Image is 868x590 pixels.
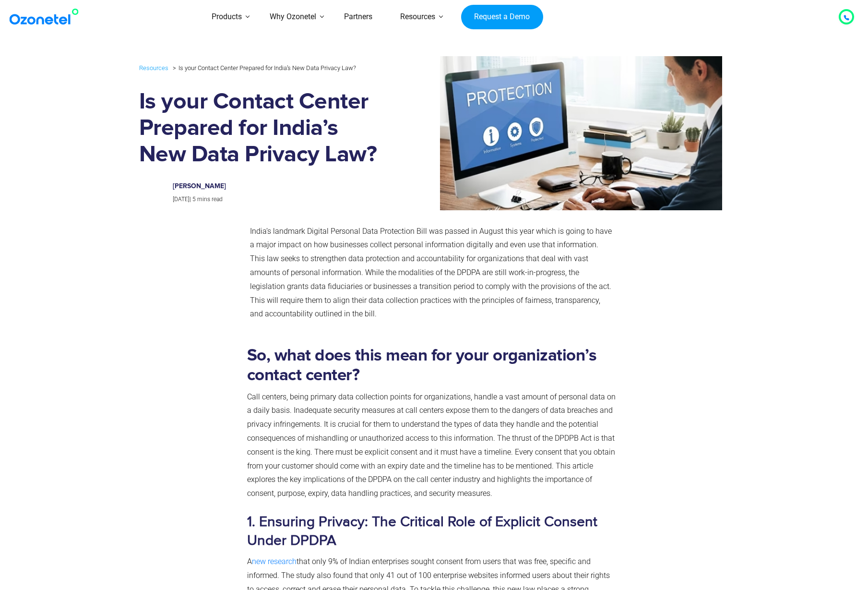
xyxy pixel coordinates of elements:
[173,194,375,205] p: |
[247,513,597,549] b: 1. Ensuring Privacy: The Critical Role of Explicit Consent Under DPDPA
[247,557,252,566] span: A
[139,89,385,168] h1: Is your Contact Center Prepared for India’s New Data Privacy Law?
[173,196,190,203] span: [DATE]
[461,5,543,30] a: Request a Demo
[250,227,612,319] span: India’s landmark Digital Personal Data Protection Bill was passed in August this year which is go...
[252,557,297,566] a: new research
[170,62,356,74] li: Is your Contact Center Prepared for India’s New Data Privacy Law?
[173,182,375,191] h6: [PERSON_NAME]
[247,392,616,498] span: Call centers, being primary data collection points for organizations, handle a vast amount of per...
[192,196,196,203] span: 5
[197,196,223,203] span: mins read
[139,62,168,73] a: Resources
[247,347,597,384] b: So, what does this mean for your organization’s contact center?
